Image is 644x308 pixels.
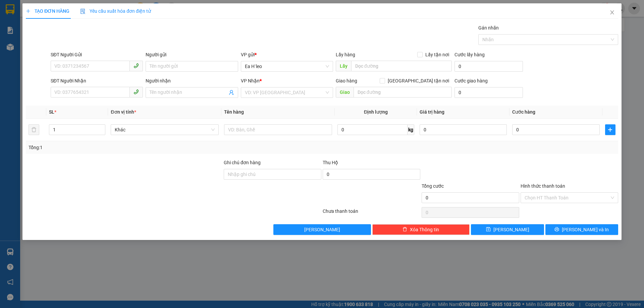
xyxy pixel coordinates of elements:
[385,77,452,84] span: [GEOGRAPHIC_DATA] tận nơi
[241,78,260,83] span: VP Nhận
[420,109,444,115] span: Giá trị hàng
[372,224,470,235] button: deleteXóa Thông tin
[354,87,452,98] input: Dọc đường
[133,63,139,68] span: phone
[304,226,340,233] span: [PERSON_NAME]
[408,124,414,135] span: kg
[351,61,452,71] input: Dọc đường
[224,160,261,165] label: Ghi chú đơn hàng
[454,61,523,72] input: Cước lấy hàng
[554,227,559,232] span: printer
[115,125,215,135] span: Khác
[133,89,139,95] span: phone
[224,124,332,135] input: VD: Bàn, Ghế
[273,224,371,235] button: [PERSON_NAME]
[29,144,249,151] div: Tổng: 1
[493,226,529,233] span: [PERSON_NAME]
[322,207,421,219] div: Chưa thanh toán
[605,127,615,132] span: plus
[336,78,357,83] span: Giao hàng
[111,109,136,115] span: Đơn vị tính
[336,61,351,71] span: Lấy
[562,226,609,233] span: [PERSON_NAME] và In
[51,51,143,58] div: SĐT Người Gửi
[51,77,143,84] div: SĐT Người Nhận
[478,25,499,30] label: Gán nhãn
[603,3,622,22] button: Close
[245,61,329,71] span: Ea H`leo
[521,183,565,189] label: Hình thức thanh toán
[364,109,388,115] span: Định lượng
[80,9,86,14] img: icon
[224,169,321,180] input: Ghi chú đơn hàng
[402,227,407,232] span: delete
[454,87,523,98] input: Cước giao hàng
[241,51,333,58] div: VP gửi
[512,109,535,115] span: Cước hàng
[336,52,355,57] span: Lấy hàng
[486,227,491,232] span: save
[609,10,615,15] span: close
[80,8,151,14] span: Yêu cầu xuất hóa đơn điện tử
[605,124,615,135] button: plus
[545,224,618,235] button: printer[PERSON_NAME] và In
[454,78,488,83] label: Cước giao hàng
[26,8,69,14] span: TẠO ĐƠN HÀNG
[146,51,238,58] div: Người gửi
[26,9,31,13] span: plus
[420,124,507,135] input: 0
[229,90,234,95] span: user-add
[410,226,439,233] span: Xóa Thông tin
[29,124,39,135] button: delete
[224,109,244,115] span: Tên hàng
[454,52,485,57] label: Cước lấy hàng
[423,51,452,58] span: Lấy tận nơi
[323,160,338,165] span: Thu Hộ
[49,109,54,115] span: SL
[422,183,444,189] span: Tổng cước
[146,77,238,84] div: Người nhận
[336,87,354,98] span: Giao
[471,224,544,235] button: save[PERSON_NAME]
